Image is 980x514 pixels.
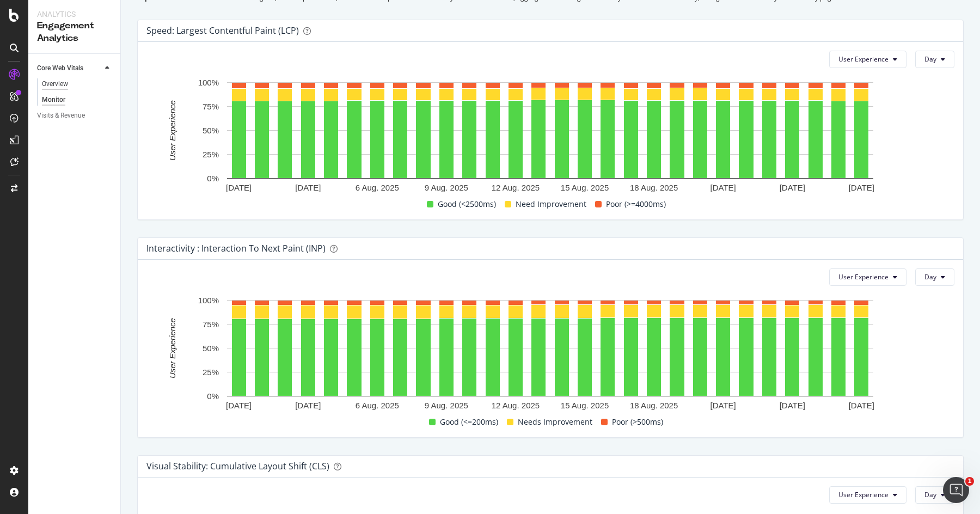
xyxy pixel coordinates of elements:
text: 6 Aug. 2025 [356,183,399,192]
a: Visits & Revenue [37,110,113,121]
text: 15 Aug. 2025 [561,183,609,192]
text: 25% [203,368,219,377]
div: Visual Stability: Cumulative Layout Shift (CLS) [146,461,329,472]
text: 18 Aug. 2025 [630,183,678,192]
text: 12 Aug. 2025 [492,183,540,192]
div: Overview [42,78,68,90]
text: [DATE] [710,401,736,410]
span: Need Improvement [516,198,586,211]
text: 9 Aug. 2025 [425,401,468,410]
text: 25% [203,150,219,159]
span: Poor (>500ms) [612,415,663,429]
button: Day [915,51,954,68]
text: 100% [198,78,219,87]
text: [DATE] [295,183,321,192]
span: Needs Improvement [518,415,592,429]
text: [DATE] [295,401,321,410]
div: Engagement Analytics [37,20,112,45]
text: 50% [203,126,219,135]
button: Day [915,268,954,286]
button: Day [915,486,954,504]
text: [DATE] [780,401,805,410]
span: Good (<2500ms) [438,198,496,211]
span: Day [924,490,936,499]
button: User Experience [829,51,906,68]
button: User Experience [829,268,906,286]
text: [DATE] [710,183,736,192]
span: User Experience [838,490,889,499]
text: 12 Aug. 2025 [492,401,540,410]
div: Visits & Revenue [37,110,85,121]
text: [DATE] [849,401,874,410]
div: Speed: Largest Contentful Paint (LCP) [146,25,299,36]
span: Good (<=200ms) [440,415,498,429]
text: [DATE] [226,401,252,410]
text: 9 Aug. 2025 [425,183,468,192]
span: 1 [965,477,974,486]
text: 15 Aug. 2025 [561,401,609,410]
text: 0% [207,174,219,183]
div: Monitor [42,94,65,106]
span: Day [924,54,936,64]
text: User Experience [168,100,177,161]
text: User Experience [168,318,177,378]
text: 18 Aug. 2025 [630,401,678,410]
button: User Experience [829,486,906,504]
text: [DATE] [226,183,252,192]
text: 75% [203,102,219,111]
span: Poor (>=4000ms) [606,198,666,211]
a: Overview [42,78,113,90]
a: Core Web Vitals [37,63,102,74]
text: [DATE] [849,183,874,192]
a: Monitor [42,94,113,106]
iframe: Intercom live chat [943,477,969,503]
text: 6 Aug. 2025 [356,401,399,410]
text: 100% [198,296,219,305]
span: User Experience [838,54,889,64]
text: 0% [207,391,219,401]
text: 75% [203,320,219,329]
text: [DATE] [780,183,805,192]
text: 50% [203,344,219,353]
svg: A chart. [146,77,954,197]
svg: A chart. [146,295,954,415]
div: Analytics [37,9,112,20]
div: Core Web Vitals [37,63,83,74]
span: User Experience [838,272,889,282]
div: Interactivity : Interaction to Next Paint (INP) [146,243,326,254]
span: Day [924,272,936,282]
